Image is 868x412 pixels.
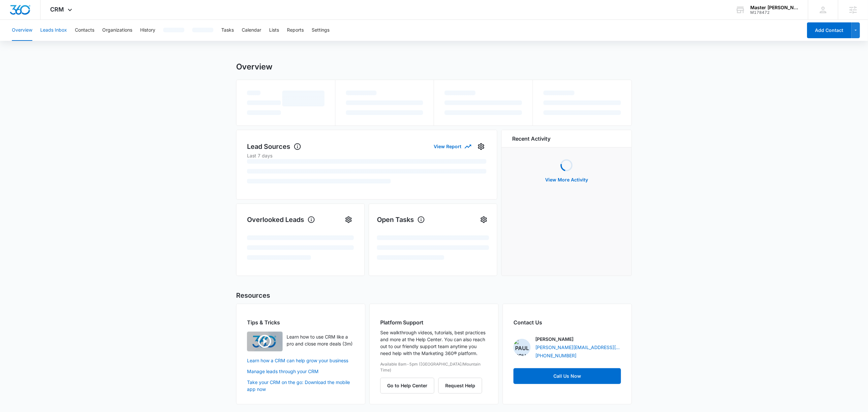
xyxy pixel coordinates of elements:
h2: Platform Support [380,318,488,326]
p: Available 8am-5pm ([GEOGRAPHIC_DATA]/Mountain Time) [380,361,488,373]
p: [PERSON_NAME] [535,336,573,343]
button: Overview [12,20,32,41]
button: View More Activity [539,172,595,188]
button: Settings [479,214,489,225]
a: Request Help [438,383,482,388]
button: Reports [287,20,304,41]
img: Learn how to use CRM like a pro and close more deals (3m) [247,332,283,351]
h1: Open Tasks [377,215,425,225]
button: Lists [269,20,279,41]
button: Settings [343,214,354,225]
p: Learn how to use CRM like a pro and close more deals (3m) [287,333,355,347]
button: Tasks [221,20,234,41]
button: Calendar [242,20,261,41]
button: View Report [434,141,471,152]
a: Learn how a CRM can help grow your business [247,357,355,364]
button: Settings [476,141,486,152]
span: CRM [50,6,64,13]
h2: Resources [236,290,632,300]
button: Leads Inbox [40,20,67,41]
h1: Overlooked Leads [247,215,315,225]
a: [PERSON_NAME][EMAIL_ADDRESS][PERSON_NAME][DOMAIN_NAME] [535,344,621,351]
button: Organizations [102,20,132,41]
p: Last 7 days [247,152,486,159]
p: See walkthrough videos, tutorials, best practices and more at the Help Center. You can also reach... [380,329,488,357]
button: History [140,20,155,41]
h6: Recent Activity [512,135,550,143]
a: [PHONE_NUMBER] [535,352,576,359]
img: Paul Richardson [513,339,531,356]
h2: Contact Us [513,318,621,326]
a: Call Us Now [513,368,621,384]
button: Go to Help Center [380,378,434,394]
button: Contacts [75,20,94,41]
h1: Overview [236,62,272,72]
div: account id [750,10,798,15]
button: Add Contact [807,22,852,38]
a: Take your CRM on the go: Download the mobile app now [247,379,355,393]
h1: Lead Sources [247,142,301,151]
a: Manage leads through your CRM [247,368,355,375]
button: Settings [312,20,329,41]
h2: Tips & Tricks [247,318,355,326]
div: account name [750,5,798,10]
button: Request Help [438,378,482,394]
a: Go to Help Center [380,383,438,388]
